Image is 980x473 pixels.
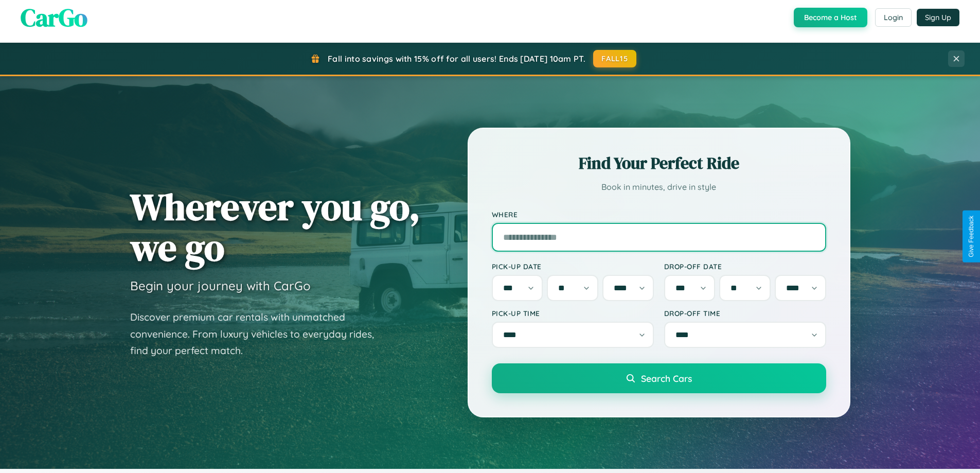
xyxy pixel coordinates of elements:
button: Become a Host [794,8,867,27]
button: FALL15 [593,50,636,67]
span: Fall into savings with 15% off for all users! Ends [DATE] 10am PT. [328,54,585,64]
label: Drop-off Time [664,309,826,318]
span: CarGo [21,1,87,34]
h1: Wherever you go, we go [130,186,420,268]
span: Search Cars [641,373,692,384]
p: Book in minutes, drive in style [492,180,826,195]
h3: Begin your journey with CarGo [130,278,311,293]
label: Where [492,210,826,219]
div: Give Feedback [968,216,975,257]
label: Drop-off Date [664,262,826,271]
h2: Find Your Perfect Ride [492,152,826,174]
button: Login [875,8,912,27]
label: Pick-up Time [492,309,654,318]
button: Sign Up [917,9,959,26]
button: Search Cars [492,363,826,393]
label: Pick-up Date [492,262,654,271]
p: Discover premium car rentals with unmatched convenience. From luxury vehicles to everyday rides, ... [130,309,387,359]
